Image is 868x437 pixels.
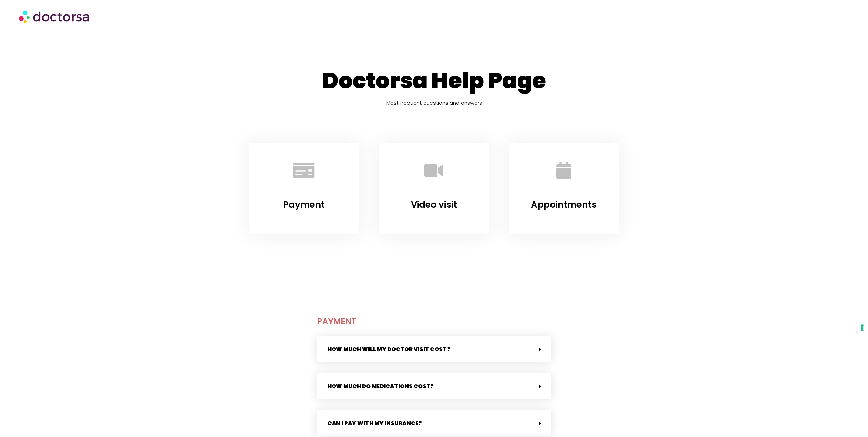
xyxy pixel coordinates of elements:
h5: Most frequent questions and answers [239,98,629,108]
div: How much do medications cost? [317,373,551,399]
a: Payment [283,198,325,211]
h2: payment [317,313,551,330]
h1: Doctorsa Help Page [239,67,629,94]
div: Can I pay with my insurance? [317,410,551,436]
a: Appointments [531,198,597,211]
div: How much will my doctor visit cost? [317,336,551,362]
a: Video visit [415,152,453,189]
a: How much do medications cost? [327,382,434,390]
a: Appointments [545,152,583,189]
a: How much will my doctor visit cost? [327,345,450,353]
a: Video visit [411,198,457,211]
a: Payment [285,152,323,189]
button: Your consent preferences for tracking technologies [856,322,868,334]
a: Can I pay with my insurance? [327,419,422,427]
